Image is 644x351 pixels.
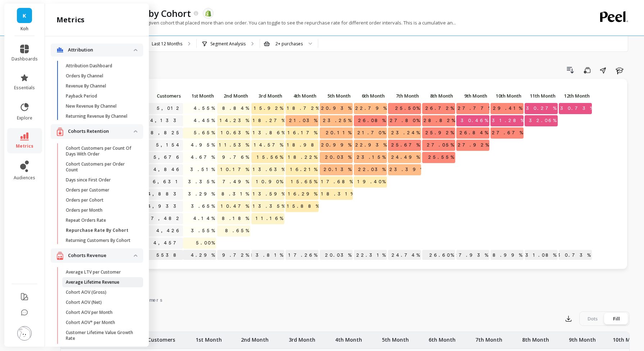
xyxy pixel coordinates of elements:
p: 8th Month [522,332,549,343]
span: 11.53% [218,140,250,150]
span: 25.50% [394,103,421,114]
a: 4,133 [149,115,183,126]
span: 15.65% [289,176,319,187]
p: 1st Month [183,91,216,101]
span: 7.49% [221,176,250,187]
span: 20.93% [320,103,353,114]
a: 6,631 [151,176,183,187]
span: 4.95% [189,140,216,150]
span: 9.76% [221,152,250,163]
span: 20.03% [324,152,353,163]
span: 24.49% [390,152,421,163]
span: 3.55% [189,225,216,236]
span: 5.00% [195,238,216,248]
a: 4,457 [152,238,183,248]
span: 27.05% [425,140,455,150]
a: 4,426 [155,225,183,236]
p: Days since First Order [66,177,111,183]
span: 11.16% [254,213,284,224]
div: 2+ purchases [275,40,303,47]
p: Cohort AOV per Month [66,310,113,315]
p: 5538 [140,250,183,261]
nav: Tabs [60,291,630,307]
span: Customers [141,93,181,99]
span: 8.18% [220,213,250,224]
p: 5th Month [382,332,409,343]
p: 7th Month [388,91,421,101]
span: 9th Month [458,93,487,99]
p: Cohorts Revenue [68,252,134,259]
img: navigation item icon [56,127,64,136]
div: Toggle SortBy [140,91,174,102]
p: Cohort AOV (Net) [66,300,102,305]
span: 30.73% [559,103,595,114]
p: Cohort Customers per Order Count [66,161,134,173]
span: 32.06% [527,115,558,126]
img: down caret icon [134,130,137,132]
p: Orders per Month [66,207,102,213]
p: 20.03% [320,250,353,261]
span: 16.17% [286,127,319,138]
span: 8.65% [224,225,250,236]
p: 3rd Month [251,91,284,101]
p: Segment Analysis [210,41,246,47]
span: 18.31% [320,189,355,199]
span: explore [17,115,32,121]
div: Toggle SortBy [285,91,319,102]
p: 9.72% [217,250,250,261]
span: 23.24% [390,127,421,138]
p: Orders per Cohort [66,197,104,203]
span: 18.22% [287,152,319,163]
p: Cohort Customers per Count Of Days With Order [66,145,134,157]
span: 3.35% [187,176,216,187]
p: Koh [12,26,38,32]
p: Orders By Channel [66,73,103,79]
span: 25.92% [424,127,455,138]
p: Returning Customers By Cohort [66,238,131,243]
span: 8.84% [221,103,250,114]
span: 19.40% [356,176,387,187]
p: 7th Month [475,332,502,343]
span: 4th Month [287,93,316,99]
p: 9th Month [569,332,596,343]
p: Repurchase Rate By Cohort [66,228,128,233]
p: Attribution [68,46,134,54]
span: 26.72% [424,103,455,114]
a: 4,933 [146,201,183,212]
p: Revenue By Channel [66,83,106,89]
a: 8,825 [149,127,183,138]
p: Cohort AOV (Gross) [66,289,106,295]
p: 1st Month [196,332,222,343]
div: Dots [581,313,604,324]
span: 15.56% [255,152,284,163]
img: down caret icon [134,49,137,51]
div: Toggle SortBy [456,91,490,102]
p: 4th Month [286,91,319,101]
span: 16.29% [287,189,319,199]
p: Average Lifetime Revenue [66,279,119,285]
span: 27.92% [456,140,490,150]
p: 28.99% [490,250,524,261]
p: 30.73% [559,250,592,261]
p: 2nd Month [217,91,250,101]
div: Toggle SortBy [353,91,388,102]
p: 6th Month [354,91,387,101]
span: 20.13% [322,164,353,175]
p: Last 12 Months [152,41,182,47]
p: 27.93% [456,250,489,261]
span: 22.03% [357,164,387,175]
div: Toggle SortBy [319,91,353,102]
p: 4.29% [183,250,216,261]
a: 5,154 [155,140,183,150]
span: 27.67% [490,127,524,138]
span: 31.28% [490,115,525,126]
span: 18.98% [286,140,323,150]
p: Returning Revenue By Channel [66,113,127,119]
span: 10th Month [492,93,521,99]
p: 31.08% [525,250,558,261]
span: 5th Month [321,93,351,99]
span: 10.47% [219,201,250,212]
p: Cohorts Retention [68,128,134,135]
div: Fill [604,313,628,324]
span: 8th Month [424,93,453,99]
